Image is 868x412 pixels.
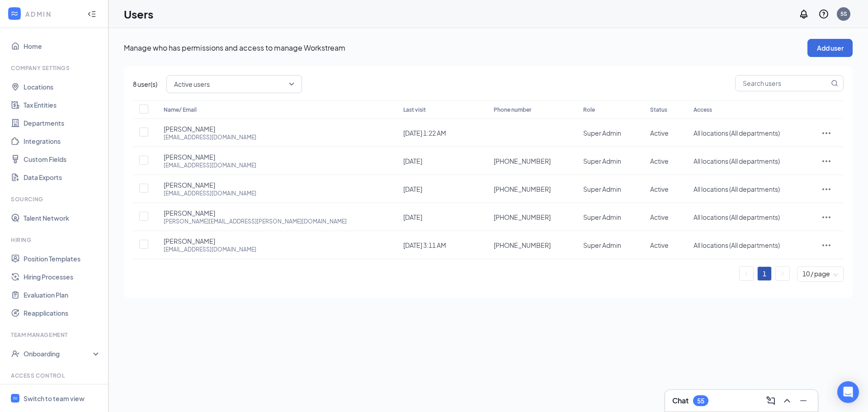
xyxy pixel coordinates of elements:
[494,213,551,222] span: [PHONE_NUMBER]
[24,304,101,322] a: Reapplications
[164,189,256,197] div: [EMAIL_ADDRESS][DOMAIN_NAME]
[494,156,551,166] span: [PHONE_NUMBER]
[757,266,772,281] li: 1
[693,185,780,193] span: All locations (All departments)
[24,250,101,268] a: Position Templates
[174,77,210,91] span: Active users
[650,213,669,221] span: Active
[693,129,780,137] span: All locations (All departments)
[10,9,19,18] svg: WorkstreamLogo
[24,114,101,132] a: Departments
[164,237,215,246] span: [PERSON_NAME]
[764,393,778,408] button: ComposeMessage
[164,246,256,253] div: [EMAIL_ADDRESS][DOMAIN_NAME]
[11,372,99,379] div: Access control
[831,80,838,87] svg: MagnifyingGlass
[693,241,780,249] span: All locations (All departments)
[24,168,101,186] a: Data Exports
[133,79,157,89] span: 8 user(s)
[11,331,99,339] div: Team Management
[24,150,101,168] a: Custom Fields
[164,218,347,225] div: [PERSON_NAME][EMAIL_ADDRESS][PERSON_NAME][DOMAIN_NAME]
[24,209,101,227] a: Talent Network
[494,241,551,250] span: [PHONE_NUMBER]
[798,9,809,19] svg: Notifications
[583,241,621,249] span: Super Admin
[583,157,621,165] span: Super Admin
[837,381,859,403] div: Open Intercom Messenger
[650,241,669,249] span: Active
[164,152,215,161] span: [PERSON_NAME]
[583,213,621,221] span: Super Admin
[11,349,20,358] svg: UserCheck
[24,286,101,304] a: Evaluation Plan
[798,395,809,406] svg: Minimize
[403,104,476,115] div: Last visit
[802,267,838,281] span: 10 / page
[807,39,853,57] button: Add user
[87,9,96,19] svg: Collapse
[124,43,807,53] p: Manage who has permissions and access to manage Workstream
[485,100,574,119] th: Phone number
[821,184,832,194] svg: ActionsIcon
[24,132,101,150] a: Integrations
[818,9,829,19] svg: QuestionInfo
[583,185,621,193] span: Super Admin
[736,76,829,91] input: Search users
[24,349,93,358] div: Onboarding
[740,267,753,280] button: left
[758,267,771,280] a: 1
[684,100,809,119] th: Access
[403,157,422,165] span: [DATE]
[796,393,811,408] button: Minimize
[164,161,256,169] div: [EMAIL_ADDRESS][DOMAIN_NAME]
[821,240,832,251] svg: ActionsIcon
[403,241,446,249] span: [DATE] 3:11 AM
[164,208,215,218] span: [PERSON_NAME]
[744,271,749,276] span: left
[775,266,790,281] li: Next Page
[672,396,689,406] h3: Chat
[12,395,18,401] svg: WorkstreamLogo
[821,128,832,138] svg: ActionsIcon
[403,185,422,193] span: [DATE]
[164,124,215,133] span: [PERSON_NAME]
[25,9,79,19] div: ADMIN
[403,213,422,221] span: [DATE]
[583,129,621,137] span: Super Admin
[780,271,785,276] span: right
[24,37,101,55] a: Home
[11,64,99,72] div: Company Settings
[583,104,632,115] div: Role
[11,236,99,244] div: Hiring
[24,96,101,114] a: Tax Entities
[164,133,256,141] div: [EMAIL_ADDRESS][DOMAIN_NAME]
[164,104,385,115] div: Name/ Email
[164,180,215,189] span: [PERSON_NAME]
[124,6,153,22] h1: Users
[641,100,685,119] th: Status
[650,185,669,193] span: Active
[797,267,843,281] div: Page Size
[697,397,704,405] div: 55
[24,394,85,403] div: Switch to team view
[24,78,101,96] a: Locations
[765,395,776,406] svg: ComposeMessage
[782,395,793,406] svg: ChevronUp
[821,212,832,223] svg: ActionsIcon
[24,268,101,286] a: Hiring Processes
[739,266,754,281] li: Previous Page
[693,213,780,221] span: All locations (All departments)
[780,393,794,408] button: ChevronUp
[11,195,99,203] div: Sourcing
[693,157,780,165] span: All locations (All departments)
[494,185,551,194] span: [PHONE_NUMBER]
[840,10,847,18] div: 5S
[821,156,832,166] svg: ActionsIcon
[650,157,669,165] span: Active
[776,267,789,280] button: right
[403,129,446,137] span: [DATE] 1:22 AM
[650,129,669,137] span: Active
